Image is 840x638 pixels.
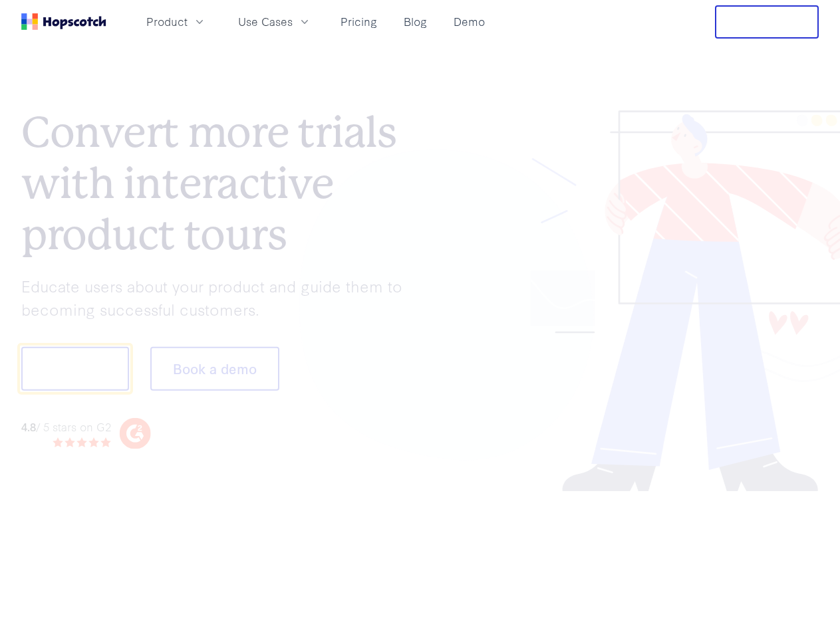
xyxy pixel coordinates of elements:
[146,13,188,30] span: Product
[21,418,36,433] strong: 4.8
[398,11,432,33] a: Blog
[21,107,420,260] h1: Convert more trials with interactive product tours
[21,418,111,435] div: / 5 stars on G2
[715,5,819,39] button: Free Trial
[230,11,319,33] button: Use Cases
[238,13,293,30] span: Use Cases
[335,11,382,33] a: Pricing
[21,274,420,320] p: Educate users about your product and guide them to becoming successful customers.
[21,13,106,30] a: Home
[21,347,129,391] button: Show me!
[448,11,490,33] a: Demo
[150,347,279,391] button: Book a demo
[138,11,214,33] button: Product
